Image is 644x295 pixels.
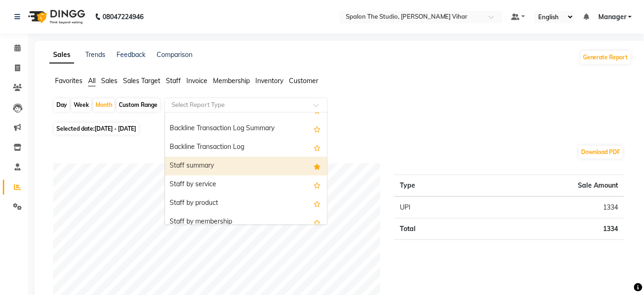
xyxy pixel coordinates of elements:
b: 08047224946 [103,4,144,30]
td: UPI [394,197,473,218]
div: Staff summary [165,157,327,176]
span: All [88,77,96,85]
span: Sales Target [123,77,160,85]
a: Comparison [157,50,192,59]
span: Sales [101,77,117,85]
td: Total [394,218,473,240]
span: Staff [166,77,181,85]
span: [DATE] - [DATE] [95,125,136,132]
div: Week [71,98,91,112]
span: Invoice [186,77,207,85]
span: Added to Favorites [314,161,321,172]
span: Favorites [55,77,82,85]
span: Membership [213,77,250,85]
span: Selected date: [54,123,138,134]
div: Staff by product [165,194,327,213]
a: Sales [49,47,74,63]
div: Staff by membership [165,213,327,232]
span: Add this report to Favorites List [314,123,321,134]
th: Sale Amount [473,175,624,197]
span: Add this report to Favorites List [314,142,321,153]
span: Add this report to Favorites List [314,179,321,190]
div: Custom Range [116,98,160,112]
a: Trends [85,50,105,59]
td: 1334 [473,197,624,218]
span: Manager [598,12,626,22]
span: Customer [289,77,318,85]
div: Backline Transaction Log [165,138,327,157]
img: logo [24,4,88,30]
a: Feedback [116,50,145,59]
span: Add this report to Favorites List [314,217,321,228]
ng-dropdown-panel: Options list [164,112,328,225]
span: Add this report to Favorites List [314,198,321,209]
div: Day [54,98,69,112]
span: Inventory [255,77,283,85]
div: Staff by service [165,176,327,194]
div: Month [93,98,115,112]
button: Generate Report [581,51,630,64]
th: Type [394,175,473,197]
button: Download PDF [579,146,623,159]
td: 1334 [473,218,624,240]
div: Backline Transaction Log Summary [165,119,327,138]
